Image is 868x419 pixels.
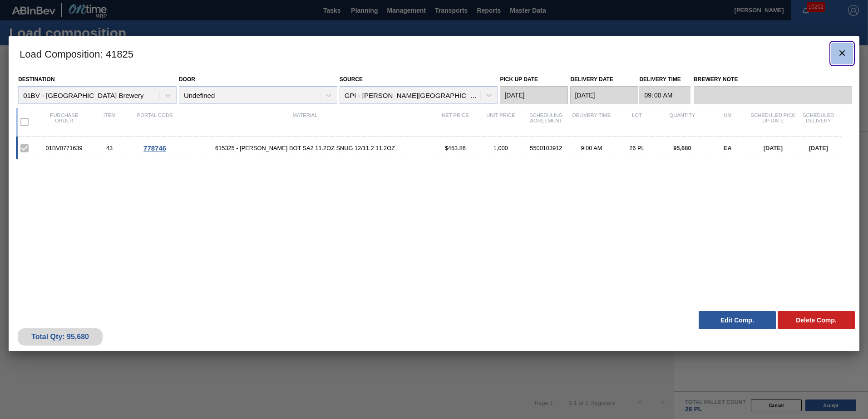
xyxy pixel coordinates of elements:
div: Scheduled Delivery [796,112,841,132]
div: Lot [614,112,660,132]
div: Material [178,112,433,132]
span: 615325 - CARR BOT SA2 11.2OZ SNUG 12/11.2 11.2OZ [178,145,433,151]
div: 9:00 AM [569,145,614,151]
label: Brewery Note [694,73,852,86]
label: Pick up Date [500,76,538,83]
div: 1,000 [478,145,523,151]
span: [DATE] [764,145,783,151]
div: Unit Price [478,112,523,132]
button: Delete Comp. [778,311,855,329]
div: Scheduling Agreement [523,112,569,132]
div: Portal code [132,112,178,132]
div: 5500103912 [523,145,569,151]
h3: Load Composition : 41825 [9,36,859,71]
span: [DATE] [809,145,828,151]
div: 43 [87,145,132,151]
div: Item [87,112,132,132]
input: mm/dd/yyyy [500,86,568,104]
span: 95,680 [673,145,691,151]
span: EA [724,145,732,151]
div: Purchase order [41,112,87,132]
div: Quantity [660,112,705,132]
label: Door [179,76,195,83]
div: 01BV0771639 [41,145,87,151]
div: Scheduled Pick up Date [750,112,796,132]
div: $453.86 [433,145,478,151]
label: Source [340,76,363,83]
label: Delivery Time [639,73,690,86]
div: Go to Order [132,144,178,152]
input: mm/dd/yyyy [570,86,638,104]
div: UM [705,112,750,132]
div: Net Price [433,112,478,132]
div: 26 PL [614,145,660,151]
div: Delivery Time [569,112,614,132]
label: Destination [18,76,54,83]
button: Edit Comp. [699,311,776,329]
span: 778746 [143,144,166,152]
label: Delivery Date [570,76,613,83]
div: Total Qty: 95,680 [25,333,96,341]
